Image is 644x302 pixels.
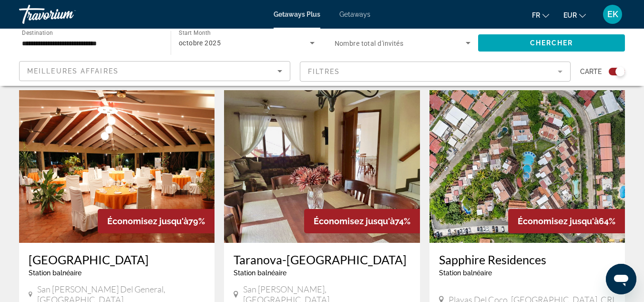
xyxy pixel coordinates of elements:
span: Chercher [530,39,573,47]
button: Chercher [478,34,625,52]
span: octobre 2025 [179,39,221,47]
a: Travorium [19,2,114,27]
a: Sapphire Residences [439,252,615,267]
div: 79% [98,209,215,233]
span: Carte [580,65,602,78]
img: 6341O01X.jpg [19,90,215,243]
span: Start Month [179,30,211,36]
a: Taranova-[GEOGRAPHIC_DATA] [234,252,410,267]
a: [GEOGRAPHIC_DATA] [29,252,205,267]
a: Getaways [339,10,370,18]
button: Change language [532,8,549,22]
span: Destination [22,29,53,36]
span: Meilleures affaires [27,67,119,75]
a: Getaways Plus [274,10,320,18]
span: Station balnéaire [439,269,492,277]
button: Change currency [563,8,586,22]
span: EK [607,10,618,19]
span: EUR [563,11,577,19]
button: Filter [300,61,571,82]
span: Économisez jusqu'à [314,216,395,226]
div: 64% [508,209,625,233]
span: Station balnéaire [234,269,286,277]
span: Économisez jusqu'à [518,216,599,226]
iframe: Bouton de lancement de la fenêtre de messagerie [606,264,636,294]
span: Station balnéaire [29,269,82,277]
img: ii_cox1.jpg [429,90,625,243]
span: Économisez jusqu'à [107,216,188,226]
button: User Menu [600,4,625,24]
div: 74% [304,209,420,233]
mat-select: Sort by [27,65,282,77]
img: 2758I01X.jpg [224,90,419,243]
span: fr [532,11,540,19]
span: Nombre total d'invités [335,40,404,47]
